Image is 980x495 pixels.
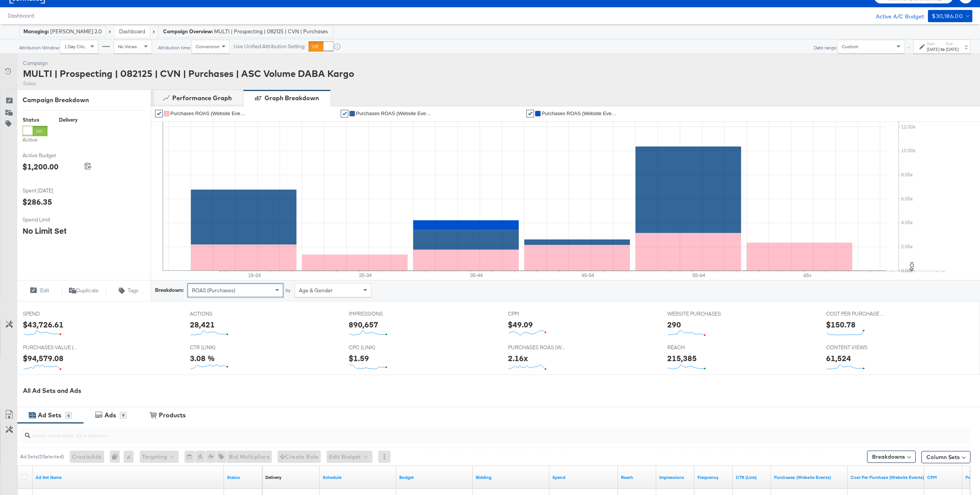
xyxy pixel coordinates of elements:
span: ROAS (Purchases) [192,287,235,294]
a: Shows the current state of your Ad Set. [227,474,259,480]
label: End: [946,41,959,46]
text: 35-44 [406,270,420,277]
div: $43,726.61 [23,319,64,330]
span: PURCHASES ROAS (WEBSITE EVENTS) [508,344,565,351]
button: Edit [17,286,62,295]
strong: Campaign Overview: [163,28,213,34]
a: Dashboard [119,28,145,35]
div: Performance Graph [172,94,232,103]
span: Custom [842,44,858,49]
div: Graph Breakdown [265,94,319,103]
strong: Managing: [23,28,49,34]
div: 6 [65,412,72,419]
div: 2.16x [508,353,528,364]
a: The number of times a purchase was made tracked by your Custom Audience pixel on your website aft... [774,474,844,480]
span: Active Budget [23,152,80,159]
div: 9 [120,412,127,419]
div: 215,385 [667,353,697,364]
span: MULTI | Prospecting | 082125 | CVN | Purchases | ASC Volume DABA Kargo [214,28,329,35]
div: No Limit Set [23,225,67,236]
div: Sales [23,80,354,87]
span: CONTENT VIEWS [826,344,884,351]
a: ✔ [155,110,163,117]
text: 18-24 [184,270,198,277]
div: Products [159,411,186,420]
span: Spend Limit [23,216,80,223]
div: MULTI | Prospecting | 082125 | CVN | Purchases | ASC Volume DABA Kargo [23,67,354,80]
div: $30,186.00 [932,11,963,21]
div: [DATE] [927,46,939,52]
text: 45-54 [517,270,531,277]
span: ACTIONS [190,310,247,318]
div: 28,421 [190,319,215,330]
span: Edit [40,287,49,294]
a: ✔ [526,110,534,117]
span: 1 Day Clicks [64,44,89,49]
div: 890,657 [349,319,378,330]
div: Campaign [23,60,354,67]
div: Ad Sets [38,411,61,420]
div: $1,200.00 [23,161,59,172]
div: All Ad Sets and Ads [23,386,980,395]
span: WEBSITE PURCHASES [667,310,725,318]
span: COST PER PURCHASE (WEBSITE EVENTS) [826,310,884,318]
div: 0 [110,451,124,463]
div: [PERSON_NAME] 2.0 [23,28,102,35]
button: $30,186.00 [928,10,972,22]
div: Attribution Window: [19,45,60,50]
button: Duplicate [62,286,106,295]
a: Your Ad Set name. [36,474,221,480]
div: Attribution time: [158,45,191,50]
div: $286.35 [23,196,52,207]
text: ROI [908,262,915,271]
a: Shows your bid and optimisation settings for this Ad Set. [476,474,546,480]
a: Shows the current budget of Ad Set. [399,474,470,480]
strong: to [939,46,946,52]
span: Age & Gender [299,287,333,294]
div: Date range: [813,45,838,50]
div: Status [23,116,47,124]
span: ↑ [905,47,913,49]
div: Campaign Breakdown [23,96,145,104]
a: The number of times your ad was served. On mobile apps an ad is counted as served the first time ... [659,474,691,480]
label: Use Unified Attribution Setting: [234,43,305,50]
text: 65+ [742,270,751,277]
a: The number of clicks received on a link in your ad divided by the number of impressions. [736,474,768,480]
button: Column Sets [921,451,970,463]
div: Delivery [59,116,78,124]
input: Search Ad Set Name, ID or Objective [30,425,881,440]
label: Start: [927,41,939,46]
a: The average cost you've paid to have 1,000 impressions of your ad. [927,474,959,480]
span: No Views [118,44,137,49]
span: IMPRESSIONS [349,310,406,318]
span: Duplicate [76,287,99,294]
span: SPEND [23,310,80,318]
span: PURCHASES VALUE (WEBSITE EVENTS) [23,344,80,351]
div: Ad Sets ( 0 Selected) [20,453,64,460]
a: Reflects the ability of your Ad Set to achieve delivery based on ad states, schedule and budget. [265,474,281,480]
div: Delivery [265,474,281,480]
div: Active A/C Budget [868,10,924,21]
span: Purchases ROAS (Website Events) ([DEMOGRAPHIC_DATA]) [170,111,247,116]
div: $49.09 [508,319,533,330]
div: Ads [105,411,116,420]
div: 290 [667,319,681,330]
a: The average cost for each purchase tracked by your Custom Audience pixel on your website after pe... [851,474,924,480]
span: Purchases ROAS (Website Events) (unknown) [542,111,618,116]
a: The average number of times your ad was served to each person. [697,474,730,480]
span: CTR (LINK) [190,344,247,351]
button: Tags [106,286,151,295]
a: Shows when your Ad Set is scheduled to deliver. [323,474,393,480]
span: Tags [128,287,139,294]
div: 3.08 % [190,353,215,364]
div: $94,579.08 [23,353,64,364]
text: 55-64 [629,270,643,277]
span: Spent [DATE] [23,187,80,194]
a: Dashboard [8,13,34,19]
button: Breakdowns [867,451,916,463]
span: Purchases ROAS (Website Events) ([DEMOGRAPHIC_DATA]) [356,111,433,116]
span: Conversion [196,44,220,49]
label: Active [23,136,47,143]
a: ✔ [341,110,348,117]
div: $150.78 [826,319,856,330]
